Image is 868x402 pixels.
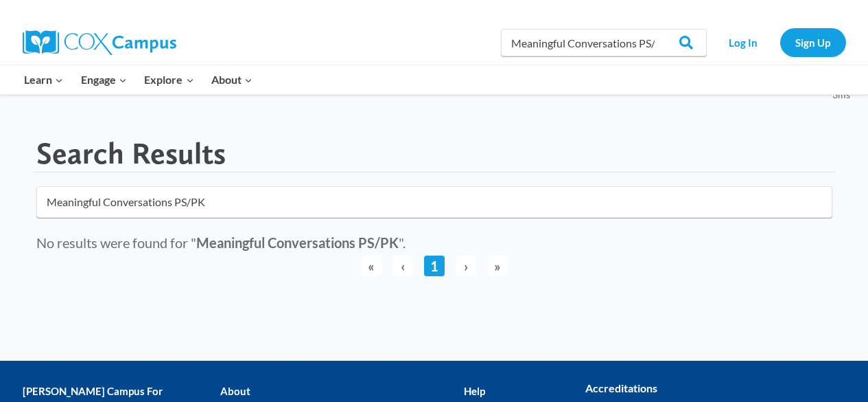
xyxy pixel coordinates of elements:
[487,256,508,276] span: »
[714,28,773,56] a: Log In
[361,256,382,276] span: «
[144,71,193,89] span: Explore
[392,256,413,276] span: ‹
[81,71,127,89] span: Engage
[501,29,707,56] input: Search Cox Campus
[36,186,832,218] input: Search for...
[780,28,846,56] a: Sign Up
[16,65,261,94] nav: Primary Navigation
[36,135,226,172] h1: Search Results
[456,256,476,276] span: ›
[24,71,63,89] span: Learn
[211,71,253,89] span: About
[23,30,176,55] img: Cox Campus
[714,28,846,56] nav: Secondary Navigation
[424,256,445,276] a: 1
[36,232,832,254] div: No results were found for " ".
[585,381,657,394] strong: Accreditations
[196,234,399,251] strong: Meaningful Conversations PS/PK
